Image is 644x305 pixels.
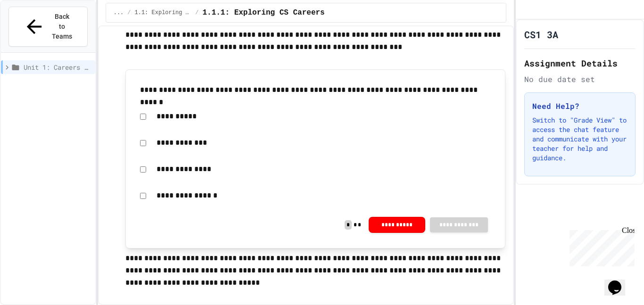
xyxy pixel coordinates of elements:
[135,9,192,16] span: 1.1: Exploring CS Careers
[195,9,198,16] span: /
[604,267,635,296] iframe: chat widget
[114,9,124,16] span: ...
[127,9,131,16] span: /
[566,226,635,266] iframe: chat widget
[524,57,636,70] h2: Assignment Details
[532,100,627,112] h3: Need Help?
[532,115,627,163] p: Switch to "Grade View" to access the chat feature and communicate with your teacher for help and ...
[202,7,324,18] span: 1.1.1: Exploring CS Careers
[524,28,558,41] h1: CS1 3A
[4,4,65,60] div: Chat with us now!Close
[524,74,636,85] div: No due date set
[24,62,91,72] span: Unit 1: Careers & Professionalism
[51,12,73,41] span: Back to Teams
